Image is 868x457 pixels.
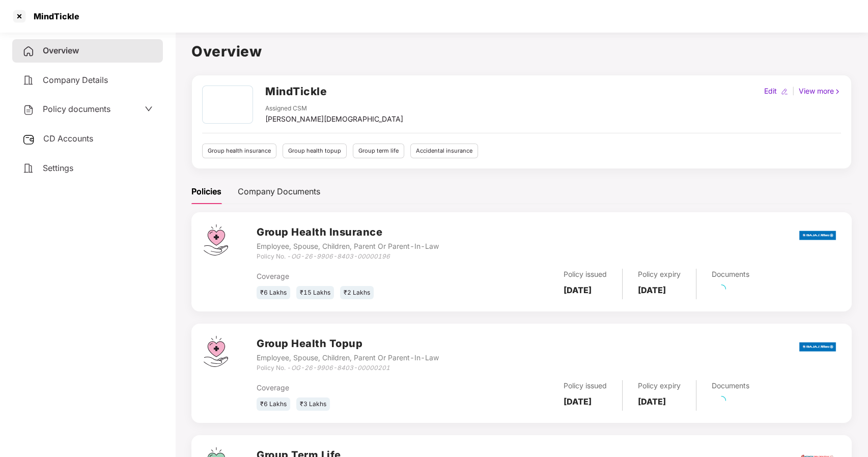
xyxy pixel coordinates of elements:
span: Overview [43,45,79,55]
div: Policy issued [564,269,607,280]
div: ₹3 Lakhs [296,397,330,411]
i: OG-26-9906-8403-00000201 [291,364,390,372]
div: Policies [191,185,221,198]
img: svg+xml;base64,PHN2ZyB4bWxucz0iaHR0cDovL3d3dy53My5vcmcvMjAwMC9zdmciIHdpZHRoPSI0Ny43MTQiIGhlaWdodD... [204,224,228,255]
span: loading [716,395,726,406]
div: Assigned CSM [265,104,403,113]
img: bajaj.png [799,335,836,358]
div: Edit [762,85,779,97]
div: | [790,85,797,97]
div: ₹15 Lakhs [296,286,334,300]
div: Policy No. - [257,363,439,373]
div: Documents [712,380,749,391]
i: OG-26-9906-8403-00000196 [291,252,390,260]
div: Group health topup [283,144,347,158]
div: ₹6 Lakhs [257,397,290,411]
div: Company Documents [238,185,320,198]
div: Accidental insurance [410,144,478,158]
span: Company Details [43,75,108,85]
div: Coverage [257,382,451,393]
div: ₹2 Lakhs [340,286,374,300]
h3: Group Health Insurance [257,224,439,240]
img: svg+xml;base64,PHN2ZyB4bWxucz0iaHR0cDovL3d3dy53My5vcmcvMjAwMC9zdmciIHdpZHRoPSIyNCIgaGVpZ2h0PSIyNC... [22,74,35,87]
span: down [145,105,153,113]
img: svg+xml;base64,PHN2ZyB3aWR0aD0iMjUiIGhlaWdodD0iMjQiIHZpZXdCb3g9IjAgMCAyNSAyNCIgZmlsbD0ibm9uZSIgeG... [22,133,35,146]
b: [DATE] [564,396,592,407]
img: bajaj.png [799,224,836,247]
h3: Group Health Topup [257,336,439,352]
div: Policy issued [564,380,607,391]
b: [DATE] [638,396,666,407]
div: Employee, Spouse, Children, Parent Or Parent-In-Law [257,241,439,252]
img: rightIcon [834,88,841,95]
div: MindTickle [27,11,79,21]
div: ₹6 Lakhs [257,286,290,300]
div: Policy expiry [638,380,681,391]
span: Settings [43,163,73,173]
div: Policy expiry [638,269,681,280]
div: Documents [712,269,749,280]
img: svg+xml;base64,PHN2ZyB4bWxucz0iaHR0cDovL3d3dy53My5vcmcvMjAwMC9zdmciIHdpZHRoPSIyNCIgaGVpZ2h0PSIyNC... [22,162,35,175]
img: svg+xml;base64,PHN2ZyB4bWxucz0iaHR0cDovL3d3dy53My5vcmcvMjAwMC9zdmciIHdpZHRoPSIyNCIgaGVpZ2h0PSIyNC... [22,104,35,116]
h1: Overview [191,40,852,63]
span: Policy documents [43,104,110,114]
img: svg+xml;base64,PHN2ZyB4bWxucz0iaHR0cDovL3d3dy53My5vcmcvMjAwMC9zdmciIHdpZHRoPSI0Ny43MTQiIGhlaWdodD... [204,336,228,367]
img: svg+xml;base64,PHN2ZyB4bWxucz0iaHR0cDovL3d3dy53My5vcmcvMjAwMC9zdmciIHdpZHRoPSIyNCIgaGVpZ2h0PSIyNC... [22,45,35,58]
h2: MindTickle [265,83,327,100]
div: Coverage [257,271,451,282]
span: loading [716,283,726,294]
div: View more [797,85,843,97]
b: [DATE] [638,285,666,295]
b: [DATE] [564,285,592,295]
div: [PERSON_NAME][DEMOGRAPHIC_DATA] [265,113,403,125]
span: CD Accounts [43,133,93,144]
img: editIcon [781,88,788,95]
div: Group health insurance [202,144,276,158]
div: Employee, Spouse, Children, Parent Or Parent-In-Law [257,352,439,363]
div: Group term life [353,144,404,158]
div: Policy No. - [257,252,439,262]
